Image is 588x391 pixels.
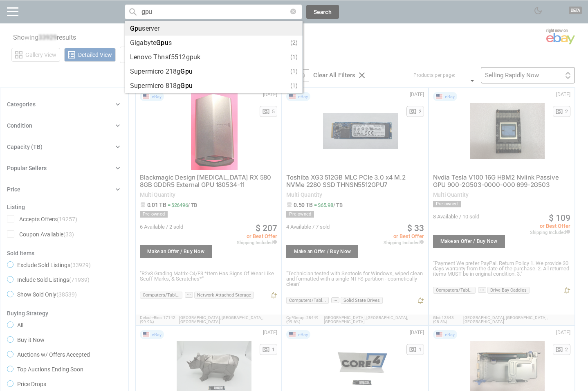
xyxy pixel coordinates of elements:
[130,83,298,89] div: Supermicro 818g
[130,25,142,32] span: Gpu
[156,39,168,47] span: Gpu
[290,54,298,60] span: Popularity score: 1
[130,68,298,74] div: Supermicro 218g
[130,25,298,31] div: server
[290,68,298,74] span: Popularity score: 1
[290,83,298,89] span: Popularity score: 1
[180,82,192,90] span: Gpu
[130,40,298,46] div: Gigabyte s
[130,54,298,60] div: Lenovo Thnsf5512gpuk
[180,67,192,75] span: Gpu
[290,40,298,46] span: Popularity score: 2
